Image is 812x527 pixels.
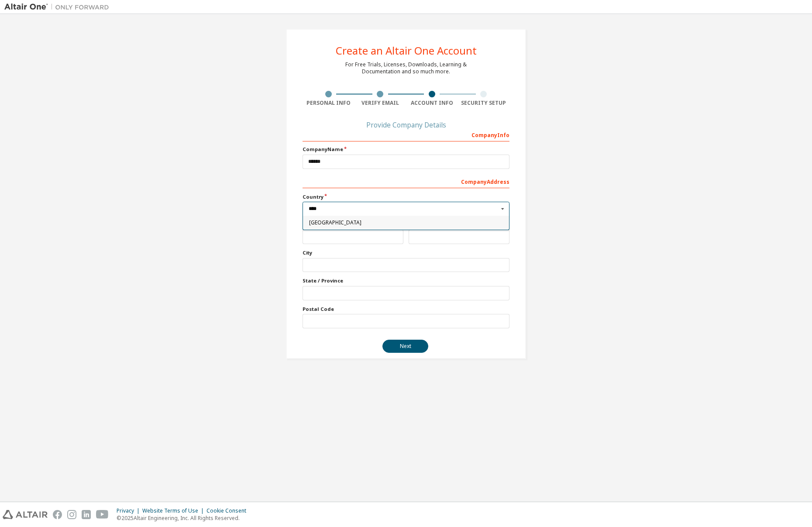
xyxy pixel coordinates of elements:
[345,61,467,75] div: For Free Trials, Licenses, Downloads, Learning & Documentation and so much more.
[303,146,509,153] label: Company Name
[303,174,509,188] div: Company Address
[117,507,142,514] div: Privacy
[303,100,354,107] div: Personal Info
[82,510,91,519] img: linkedin.svg
[309,220,503,225] span: [GEOGRAPHIC_DATA]
[303,249,509,256] label: City
[3,510,48,519] img: altair_logo.svg
[303,306,509,313] label: Postal Code
[406,100,458,107] div: Account Info
[303,193,509,200] label: Country
[206,507,251,514] div: Cookie Consent
[4,3,114,11] img: Altair One
[303,127,509,141] div: Company Info
[303,277,509,284] label: State / Province
[67,510,76,519] img: instagram.svg
[117,514,251,522] p: © 2025 Altair Engineering, Inc. All Rights Reserved.
[458,100,510,107] div: Security Setup
[303,122,509,127] div: Provide Company Details
[142,507,206,514] div: Website Terms of Use
[382,340,428,353] button: Next
[96,510,109,519] img: youtube.svg
[354,100,406,107] div: Verify Email
[53,510,62,519] img: facebook.svg
[336,45,477,56] div: Create an Altair One Account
